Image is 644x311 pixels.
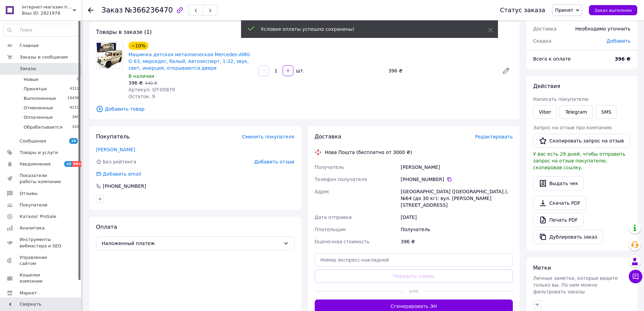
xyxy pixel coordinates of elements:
div: Статус заказа [500,7,545,14]
span: Доставка [533,26,556,31]
div: [PHONE_NUMBER] [102,183,147,190]
span: Сменить покупателя [242,134,294,139]
span: Заказы [20,66,36,72]
span: 10 [64,161,72,167]
div: шт. [294,67,305,74]
span: Всего к оплате [533,56,571,62]
div: Получатель [399,223,514,236]
div: [GEOGRAPHIC_DATA] ([GEOGRAPHIC_DATA].), №64 (до 30 кг): вул. [PERSON_NAME][STREET_ADDRESS] [399,185,514,211]
a: Печать PDF [533,213,583,227]
span: Заказы и сообщения [20,54,68,60]
span: У вас есть 29 дней, чтобы отправить запрос на отзыв покупателю, скопировав ссылку. [533,151,625,170]
span: Оценочная стоимость [315,239,370,244]
div: −10% [128,42,148,50]
span: 4312 [70,86,79,92]
div: Добавить email [95,171,142,177]
span: Добавить отзыв [254,159,294,164]
span: Товары и услуги [20,150,58,156]
div: Добавить email [102,171,142,177]
span: Написать покупателю [533,96,589,102]
span: Метки [533,265,551,271]
input: Поиск [4,24,79,36]
a: Viber [533,105,557,119]
button: Заказ выполнен [589,5,637,15]
span: Наложенный платеж [102,240,281,247]
span: Новые [24,76,39,83]
div: [DATE] [399,211,514,223]
span: Запрос на отзыв про компанию [533,125,612,130]
div: Условия оплаты успешно сохранены! [261,26,471,32]
span: Оплата [96,224,117,230]
span: Товары в заказе (1) [96,29,152,35]
button: Скопировать запрос на отзыв [533,134,630,148]
img: Машинка детская металлическая Mercedes-AMG G 63, мерседес, белый, Автоэксперт, 1:32, звук, свет, ... [96,42,123,68]
span: Инструменты вебмастера и SEO [20,237,63,249]
span: Редактировать [475,134,513,139]
span: Артикул: GT-05879 [128,87,175,92]
span: Принят [555,7,573,13]
span: Без рейтинга [103,159,136,164]
span: Отмененные [24,105,53,111]
button: SMS [596,105,617,119]
span: или [404,288,424,294]
span: 4110 [70,105,79,111]
div: Нова Пошта (бесплатно от 3000 ₴) [323,149,414,156]
span: Показатели работы компании [20,173,63,185]
span: Уведомления [20,161,50,167]
span: Оплаченные [24,114,53,120]
span: Личные заметки, которые видите только вы. По ним можно фильтровать заказы [533,275,618,294]
a: Telegram [559,105,593,119]
span: Принятые [24,86,47,92]
b: 396 ₴ [615,56,630,62]
span: Выполненные [24,95,56,102]
span: Плательщик [315,227,346,232]
span: Добавить [607,38,630,44]
span: Маркет [20,290,37,296]
div: 396 ₴ [399,236,514,248]
span: Заказ [101,6,123,14]
span: Покупатели [20,202,47,208]
span: Добавить товар [96,105,513,113]
span: Інтернет-магазин іграшок DneprToys [22,4,73,10]
span: Телефон получателя [315,177,367,182]
span: Управление сайтом [20,254,63,267]
span: Отзывы [20,191,38,197]
div: Вернуться назад [88,7,93,14]
span: Действия [533,83,560,89]
a: Редактировать [499,64,513,77]
div: Необходимо уточнить [571,21,635,36]
span: Обрабатывается [24,124,62,130]
input: Номер экспресс-накладной [315,253,513,267]
div: [PERSON_NAME] [399,161,514,173]
span: 14436 [67,95,79,102]
span: 396 ₴ [128,80,143,86]
span: 99+ [72,161,83,167]
span: Остаток: 9 [128,94,155,99]
a: Машинка детская металлическая Mercedes-AMG G 63, мерседес, белый, Автоэксперт, 1:32, звук, свет, ... [128,52,250,71]
a: [PERSON_NAME] [96,147,135,152]
span: Сообщения [20,138,46,144]
span: 340 [72,114,79,120]
div: 396 ₴ [386,66,497,75]
span: Доставка [315,133,341,140]
span: Адрес [315,189,330,194]
span: Получатель [315,164,344,170]
span: 440 ₴ [145,81,157,86]
span: Главная [20,43,39,49]
a: Скачать PDF [533,196,586,210]
span: №366236470 [125,6,173,14]
button: Дублировать заказ [533,230,603,244]
div: [PHONE_NUMBER] [401,176,513,183]
span: Дата отправки [315,215,352,220]
span: Скидка [533,38,551,44]
span: Каталог ProSale [20,214,56,220]
span: Кошелек компании [20,272,63,284]
div: Ваш ID: 2821978 [22,10,81,16]
button: Чат с покупателем [629,270,642,283]
span: Заказ выполнен [594,8,632,13]
span: В наличии [128,73,154,79]
span: 0 [77,76,79,83]
button: Выдать чек [533,176,584,191]
span: 161 [72,124,79,130]
span: Аналитика [20,225,45,231]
